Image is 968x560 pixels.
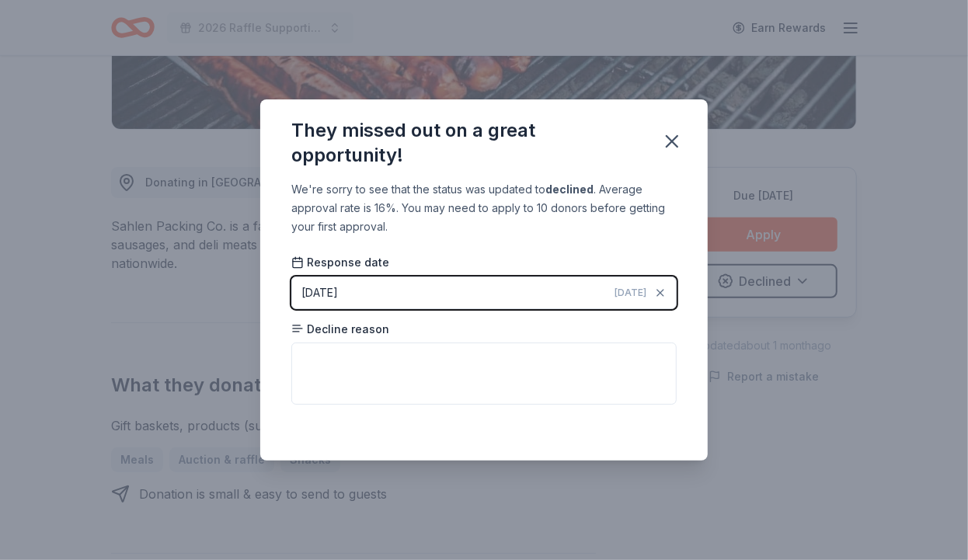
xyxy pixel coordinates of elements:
div: They missed out on a great opportunity! [291,118,642,168]
span: [DATE] [615,287,646,299]
div: [DATE] [301,283,338,302]
button: [DATE][DATE] [291,277,677,309]
span: Decline reason [291,322,389,337]
div: We're sorry to see that the status was updated to . Average approval rate is 16%. You may need to... [291,180,677,236]
b: declined [545,183,594,196]
span: Response date [291,255,389,270]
